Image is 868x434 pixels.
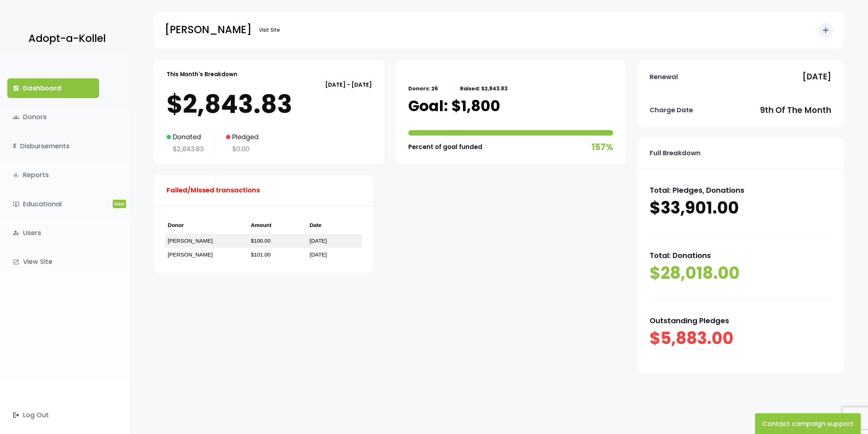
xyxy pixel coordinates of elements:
p: $0.00 [226,143,258,155]
span: groups [13,114,19,121]
p: [DATE] [802,70,831,84]
a: Visit Site [255,23,284,37]
p: Failed/Missed transactions [167,184,260,196]
p: Total: Pledges, Donations [650,184,831,197]
a: [PERSON_NAME] [168,238,213,244]
th: Date [307,217,362,234]
p: Donors: 26 [408,84,438,93]
button: Contact campaign support [755,413,861,434]
a: $100.00 [251,238,270,244]
p: $2,843.83 [167,143,204,155]
th: Amount [248,217,307,234]
button: add [818,23,833,38]
p: Charge Date [650,104,693,116]
a: ondemand_videoEducationalNew [7,194,99,214]
p: [DATE] - [DATE] [167,80,372,90]
p: Percent of goal funded [408,141,482,153]
p: Pledged [226,131,258,143]
a: bar_chartReports [7,165,99,185]
a: [DATE] [310,238,327,244]
a: launchView Site [7,252,99,271]
p: Total: Donations [650,249,831,262]
a: Adopt-a-Kollel [25,21,106,56]
p: 157% [592,139,613,155]
th: Donor [165,217,248,234]
p: [PERSON_NAME] [165,21,252,39]
a: manage_accountsUsers [7,223,99,243]
p: Goal: $1,800 [408,97,500,115]
i: $ [13,141,16,152]
p: This Month's Breakdown [167,69,237,79]
p: $2,843.83 [167,90,372,119]
p: Adopt-a-Kollel [28,30,106,48]
a: $Disbursements [7,136,99,156]
a: [PERSON_NAME] [168,251,213,258]
p: 9th of the month [760,103,831,118]
p: Renewal [650,71,678,83]
a: Log Out [7,405,99,425]
a: groupsDonors [7,107,99,127]
a: $101.00 [251,251,270,258]
i: dashboard [13,85,19,91]
p: Donated [167,131,204,143]
p: Raised: $2,843.83 [460,84,507,93]
i: bar_chart [13,172,19,178]
a: [DATE] [310,251,327,258]
i: manage_accounts [13,230,19,236]
p: $33,901.00 [650,197,831,219]
i: launch [13,259,19,265]
p: Full Breakdown [650,147,701,159]
i: add [821,26,830,35]
p: $5,883.00 [650,327,831,350]
a: dashboardDashboard [7,78,99,98]
p: $28,018.00 [650,262,831,285]
p: Outstanding Pledges [650,314,831,327]
span: New [113,200,126,208]
i: ondemand_video [13,201,19,207]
